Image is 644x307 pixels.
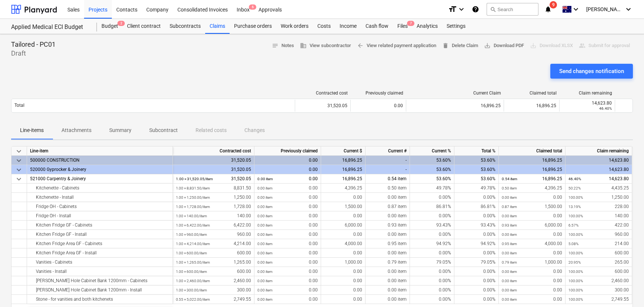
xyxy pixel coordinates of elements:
div: 79.05% [454,258,499,267]
span: View subcontractor [300,42,351,50]
p: Summary [109,126,131,134]
div: 0.00% [454,295,499,304]
span: save_alt [484,42,491,49]
a: Costs [313,19,335,34]
div: 0.00 [257,230,318,239]
button: Notes [269,40,297,52]
div: 6,422.00 [176,221,251,230]
div: 31,520.05 [173,165,254,174]
div: 0.00 [502,211,562,221]
div: 0.00 [257,285,318,295]
div: 16,896.25 [499,165,565,174]
div: 0.00 [502,248,562,258]
div: [PERSON_NAME] Hole Cabinet Bank 1200mm - Install [30,285,170,295]
div: 600.00 [176,267,251,276]
small: 0.00 item [257,251,273,255]
div: 0.00 [257,258,318,267]
div: 0.00 [257,239,318,248]
small: 46.40% [568,177,581,181]
i: keyboard_arrow_down [624,5,633,14]
div: Current # [366,146,410,156]
div: 0.00 item [366,211,410,221]
div: 265.00 [568,258,629,267]
div: 0.00 item [366,285,410,295]
span: keyboard_arrow_down [14,147,23,156]
small: 0.00 item [257,260,273,264]
small: 100.00% [568,288,583,292]
div: Cash flow [361,19,393,34]
small: 0.00 item [502,288,517,292]
div: Kitchenette - Install [30,193,170,202]
div: - [366,156,410,165]
p: Tailored - PC01 [11,40,56,49]
small: 0.50 item [502,186,517,190]
small: 1.00 × 600.00 / item [176,270,207,274]
div: 49.78% [454,184,499,193]
div: 86.81% [410,202,454,211]
small: 0.00 item [257,270,273,274]
div: 0.00% [410,267,454,276]
div: 1,728.00 [176,202,251,211]
div: 0.00% [410,211,454,221]
div: Claimed total [507,90,557,96]
div: 49.78% [410,184,454,193]
small: 100.00% [568,251,583,255]
a: Subcontracts [165,19,205,34]
small: 0.95 item [502,242,517,246]
span: Notes [272,42,294,50]
div: 16,896.25 [504,100,559,112]
div: - [366,165,410,174]
p: Draft [11,49,56,58]
div: [PERSON_NAME] Hole Cabinet Bank 1200mm - Cabinets [30,276,170,285]
div: 0.00 [502,230,562,239]
div: 0.00 [321,230,366,239]
small: 0.00 item [502,297,517,301]
a: Client contract [123,19,165,34]
div: 14,623.80 [568,174,629,184]
small: 6.57% [568,223,578,227]
div: 6,000.00 [321,221,366,230]
a: Settings [442,19,470,34]
small: 0.00 item [257,177,273,181]
div: Claim remaining [565,146,632,156]
div: 0.93 item [366,221,410,230]
div: 94.92% [454,239,499,248]
div: 31,520.05 [173,156,254,165]
small: 1.00 × 140.00 / item [176,214,207,218]
small: 100.00% [568,270,583,274]
div: 0.00 [321,285,366,295]
div: Contracted cost [173,146,254,156]
div: 0.00 item [366,295,410,304]
small: 1.00 × 1,728.00 / item [176,205,210,209]
a: Income [335,19,361,34]
div: Kitchen Fridge Area GF - Install [30,248,170,258]
div: 0.50 item [366,184,410,193]
div: 53.60% [410,174,454,184]
div: 0.00 [321,295,366,304]
div: 4,000.00 [321,239,366,248]
i: keyboard_arrow_down [457,5,466,14]
div: Vanities - Install [30,267,170,276]
div: Kitchen Fridge GF - Install [30,230,170,239]
div: 86.81% [454,202,499,211]
div: Analytics [412,19,442,34]
div: 960.00 [176,230,251,239]
div: Previously claimed [354,90,403,96]
div: 0.00% [454,211,499,221]
small: 0.00 item [502,270,517,274]
button: Search [487,3,538,16]
div: 300.00 [176,285,251,295]
div: Claims [205,19,230,34]
div: 4,396.25 [502,184,562,193]
div: Vanities - Cabinets [30,258,170,267]
div: 0.00 item [366,267,410,276]
button: View subcontractor [297,40,354,52]
small: 0.93 item [502,223,517,227]
div: 0.00% [454,276,499,285]
div: 53.60% [410,165,454,174]
div: 0.87 item [366,202,410,211]
div: 2,749.55 [568,295,629,304]
small: 20.95% [568,260,581,264]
